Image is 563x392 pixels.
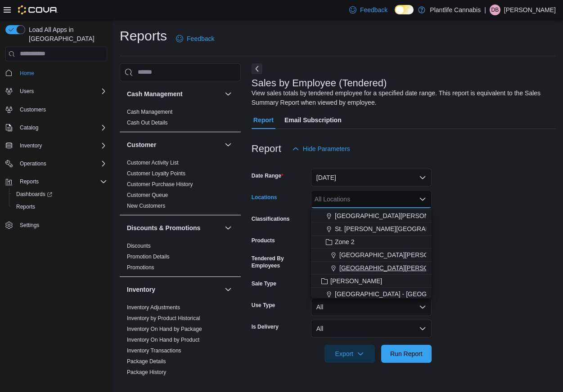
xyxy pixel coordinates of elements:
button: Hide Parameters [288,140,354,158]
span: Users [20,88,34,95]
p: | [484,4,486,15]
button: Cash Management [127,89,221,98]
a: Dashboards [13,189,56,200]
span: Cash Management [127,108,172,116]
button: Operations [2,157,111,170]
a: Feedback [346,1,391,19]
span: [GEOGRAPHIC_DATA][PERSON_NAME] - [GEOGRAPHIC_DATA] [339,250,528,259]
a: Inventory On Hand by Product [127,337,199,343]
a: Customers [16,104,50,115]
nav: Complex example [5,63,107,255]
a: Inventory Adjustments [127,304,180,311]
span: Cash Out Details [127,119,168,126]
span: Discounts [127,242,151,249]
button: Home [2,67,111,80]
button: Run Report [381,345,432,363]
label: Use Type [252,302,275,309]
span: Promotion Details [127,253,170,260]
span: Inventory Adjustments [127,304,180,311]
button: Reports [9,200,111,213]
span: Feedback [187,34,214,43]
button: All [311,320,432,338]
span: Inventory On Hand by Product [127,336,199,343]
p: [PERSON_NAME] [504,4,556,15]
button: [DATE] [311,169,432,187]
label: Date Range [252,172,284,179]
button: Discounts & Promotions [223,223,234,233]
button: Inventory [2,139,111,152]
button: Reports [16,176,42,187]
span: Reports [16,203,35,210]
input: Dark Mode [395,5,414,14]
span: Export [330,345,369,363]
span: [PERSON_NAME] [330,276,382,285]
label: Is Delivery [252,323,279,330]
h3: Cash Management [127,89,183,98]
button: Customer [223,139,234,150]
span: [GEOGRAPHIC_DATA][PERSON_NAME] [335,211,452,220]
span: Customer Purchase History [127,181,193,188]
h1: Reports [120,27,167,45]
button: Users [16,86,37,97]
span: Inventory by Product Historical [127,315,200,322]
button: Customer [127,140,221,149]
button: [GEOGRAPHIC_DATA][PERSON_NAME] [311,209,432,223]
span: Dashboards [16,191,52,198]
span: Hide Parameters [303,144,350,153]
button: Reports [2,175,111,188]
button: Zone 2 [311,236,432,249]
span: Promotions [127,264,154,271]
button: Inventory [223,284,234,295]
span: Dark Mode [395,14,395,15]
h3: Discounts & Promotions [127,223,200,232]
span: Package History [127,369,166,376]
a: Customer Queue [127,192,168,198]
a: Package Details [127,358,166,365]
button: Inventory [16,140,45,151]
a: New Customers [127,203,165,209]
button: [PERSON_NAME] [311,275,432,288]
h3: Report [252,143,281,154]
span: Users [16,86,107,97]
a: Dashboards [9,188,111,200]
a: Customer Loyalty Points [127,170,185,177]
span: Home [20,70,34,77]
a: Home [16,68,38,79]
div: Cash Management [120,107,241,132]
a: Cash Management [127,109,172,115]
span: Settings [20,222,39,229]
span: Customers [20,106,46,113]
span: Customers [16,104,107,115]
button: Catalog [16,122,42,133]
a: Cash Out Details [127,120,168,126]
label: Locations [252,194,277,201]
button: Cash Management [223,89,234,99]
button: Operations [16,158,50,169]
button: St. [PERSON_NAME][GEOGRAPHIC_DATA] [311,223,432,236]
span: Inventory Transactions [127,347,181,354]
label: Sale Type [252,280,276,287]
span: [GEOGRAPHIC_DATA][PERSON_NAME][GEOGRAPHIC_DATA] [339,263,522,272]
a: Settings [16,220,43,231]
span: [GEOGRAPHIC_DATA] - [GEOGRAPHIC_DATA] [335,290,472,298]
button: Inventory [127,285,221,294]
span: Inventory On Hand by Package [127,325,202,333]
button: [GEOGRAPHIC_DATA][PERSON_NAME][GEOGRAPHIC_DATA] [311,262,432,275]
span: New Customers [127,202,165,209]
span: Reports [16,176,107,187]
span: St. [PERSON_NAME][GEOGRAPHIC_DATA] [335,224,462,233]
span: Feedback [360,5,387,14]
h3: Sales by Employee (Tendered) [252,78,387,89]
button: [GEOGRAPHIC_DATA] - [GEOGRAPHIC_DATA] [311,288,432,301]
button: [GEOGRAPHIC_DATA][PERSON_NAME] - [GEOGRAPHIC_DATA] [311,249,432,262]
a: Customer Purchase History [127,181,193,187]
div: Discounts & Promotions [120,241,241,276]
span: Reports [20,178,39,185]
a: Inventory On Hand by Package [127,326,202,332]
button: Settings [2,218,111,232]
label: Classifications [252,215,290,223]
button: Customers [2,103,111,116]
div: Dallas Boone [490,4,500,15]
span: Zone 2 [335,237,355,246]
